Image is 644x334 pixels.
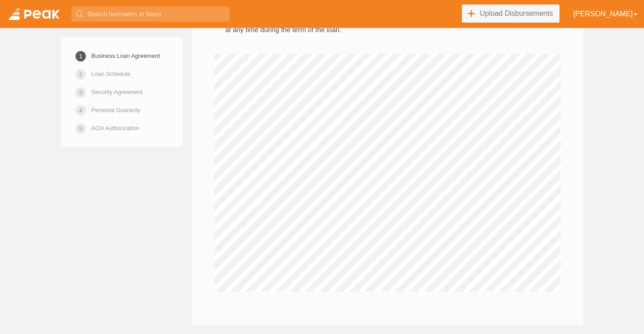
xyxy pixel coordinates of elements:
a: ACH Authorization [91,120,139,136]
a: Security Agreement [91,84,142,100]
input: Search borrowers or loans [71,6,230,22]
a: Business Loan Agreement [91,48,160,64]
a: Upload Disbursements [462,5,560,23]
a: Personal Guaranty [91,102,140,118]
a: Loan Schedule [91,66,131,82]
